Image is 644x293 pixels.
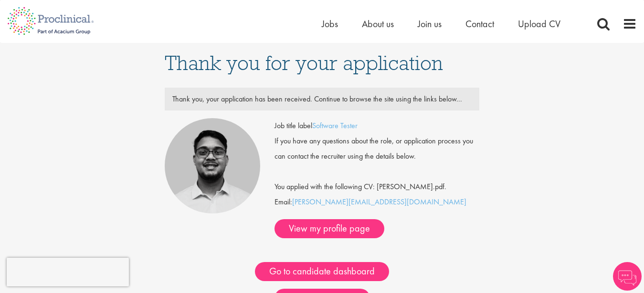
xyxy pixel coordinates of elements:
[312,121,358,131] a: Software Tester
[418,18,442,30] a: Join us
[465,18,494,30] a: Contact
[267,164,487,194] div: You applied with the following CV: [PERSON_NAME].pdf.
[518,18,560,30] a: Upload CV
[267,118,487,133] div: Job title label
[165,91,479,107] div: Thank you, your application has been received. Continue to browse the site using the links below...
[165,118,260,213] img: Timothy Deschamps
[613,262,642,291] img: Chatbot
[322,18,338,30] a: Jobs
[7,258,129,286] iframe: reCAPTCHA
[274,219,384,238] a: View my profile page
[292,197,466,207] a: [PERSON_NAME][EMAIL_ADDRESS][DOMAIN_NAME]
[267,133,487,164] div: If you have any questions about the role, or application process you can contact the recruiter us...
[165,50,443,76] span: Thank you for your application
[255,262,389,281] a: Go to candidate dashboard
[362,18,394,30] a: About us
[274,118,480,238] div: Email:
